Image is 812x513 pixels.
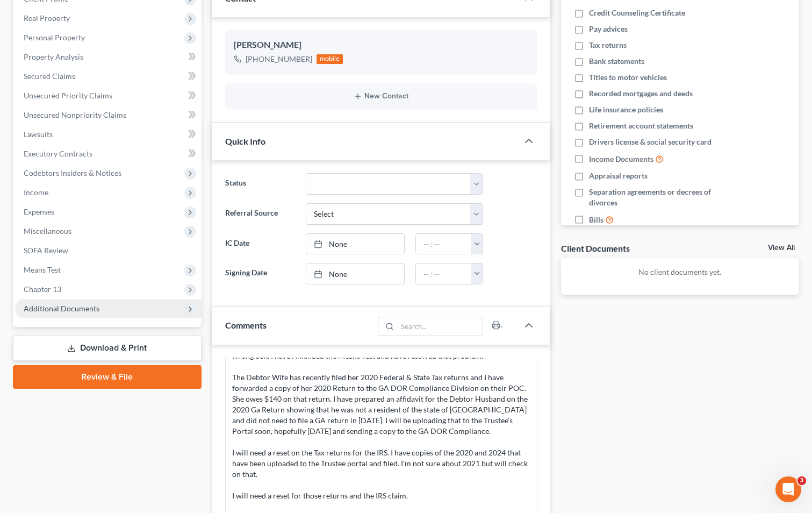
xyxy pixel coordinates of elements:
span: Real Property [24,13,70,23]
span: 3 [797,476,806,485]
span: Miscellaneous [24,226,71,236]
span: Personal Property [24,33,85,42]
a: Lawsuits [15,125,202,144]
label: Status [220,173,300,195]
button: New Contact [234,92,529,101]
input: Search... [397,317,483,336]
a: View All [768,244,795,252]
span: Pay advices [589,24,628,34]
span: Codebtors Insiders & Notices [24,168,121,177]
a: Secured Claims [15,67,202,86]
div: mobile [317,54,343,64]
a: Unsecured Priority Claims [15,86,202,105]
span: Bills [589,215,603,225]
label: IC Date [220,233,300,255]
div: [PERSON_NAME] [234,39,529,52]
span: Life insurance policies [589,104,663,115]
span: Income [24,188,48,197]
span: Additional Documents [24,304,99,313]
a: Review & File [13,365,202,389]
span: Income Documents [589,154,653,165]
div: Client Documents [561,243,630,254]
span: Lawsuits [24,130,53,139]
span: Quick Info [225,136,265,146]
span: Executory Contracts [24,149,92,158]
a: SOFA Review [15,241,202,260]
iframe: Intercom live chat [775,476,801,502]
span: Means Test [24,265,61,274]
div: [PHONE_NUMBER] [246,54,312,65]
span: Titles to motor vehicles [589,72,667,83]
span: Recorded mortgages and deeds [589,88,693,99]
p: No client documents yet. [570,267,791,277]
span: SOFA Review [24,246,68,255]
label: Referral Source [220,203,300,225]
span: Unsecured Priority Claims [24,91,112,100]
span: Credit Counseling Certificate [589,8,685,18]
input: -- : -- [416,234,471,254]
label: Signing Date [220,263,300,284]
span: Drivers license & social security card [589,137,712,147]
a: Download & Print [13,336,202,361]
span: Bank statements [589,56,644,67]
span: Chapter 13 [24,284,61,294]
a: None [306,263,404,284]
a: Executory Contracts [15,144,202,163]
span: Property Analysis [24,52,83,61]
a: None [306,234,404,254]
span: Retirement account statements [589,120,693,131]
span: Tax returns [589,40,627,51]
span: Unsecured Nonpriority Claims [24,110,126,119]
input: -- : -- [416,263,471,284]
span: Secured Claims [24,72,75,81]
span: Separation agreements or decrees of divorces [589,187,731,208]
a: Property Analysis [15,47,202,67]
a: Unsecured Nonpriority Claims [15,105,202,125]
span: Appraisal reports [589,170,648,181]
span: Comments [225,320,267,330]
span: Expenses [24,207,54,216]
